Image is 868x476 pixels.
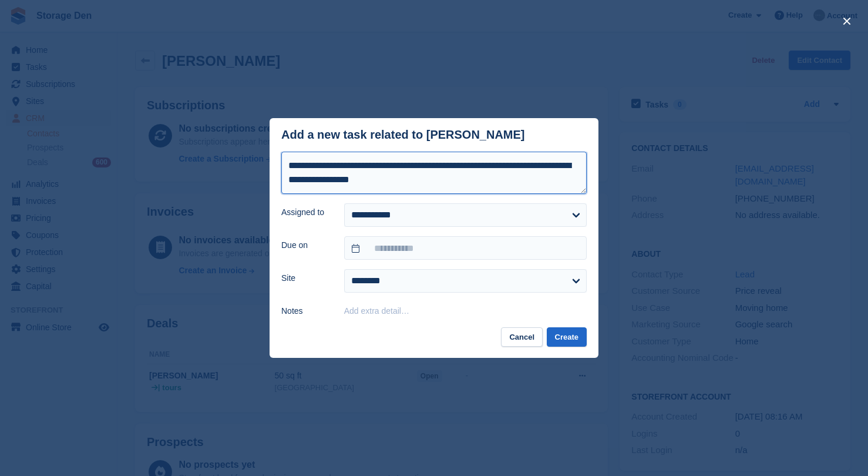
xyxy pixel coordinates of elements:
button: close [837,12,856,31]
button: Create [547,327,587,347]
button: Cancel [501,327,543,347]
label: Assigned to [281,206,330,219]
div: Add a new task related to [PERSON_NAME] [281,128,525,142]
label: Site [281,272,330,284]
button: Add extra detail… [344,306,409,316]
label: Due on [281,239,330,252]
label: Notes [281,305,330,317]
